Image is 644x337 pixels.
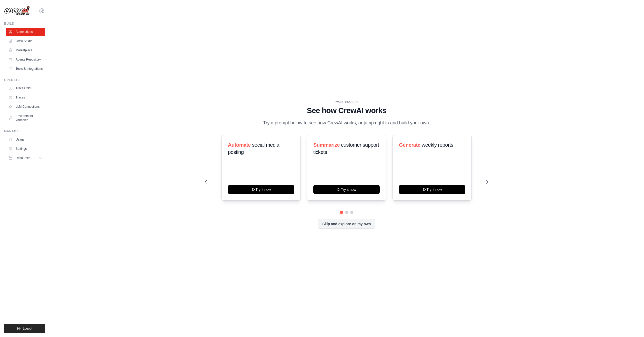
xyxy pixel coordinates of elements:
button: Logout [4,324,45,333]
a: Traces [6,93,45,102]
button: Try it now [228,185,294,194]
h1: See how CrewAI works [205,106,488,115]
button: Skip and explore on my own [318,219,375,229]
button: Resources [6,154,45,162]
button: Try it now [313,185,380,194]
span: customer support tickets [313,142,379,155]
a: LLM Connections [6,103,45,111]
button: Try it now [399,185,465,194]
span: Logout [23,326,32,331]
div: Operate [4,78,45,82]
span: Summarize [313,142,340,148]
span: Resources [16,156,30,160]
span: social media posting [228,142,279,155]
a: Tools & Integrations [6,65,45,73]
a: Settings [6,145,45,153]
a: Usage [6,135,45,144]
span: Generate [399,142,420,148]
a: Automations [6,28,45,36]
a: Environment Variables [6,112,45,124]
div: WALKTHROUGH [205,100,488,104]
div: Manage [4,129,45,133]
div: Build [4,22,45,26]
a: Marketplace [6,46,45,54]
span: Automate [228,142,251,148]
span: weekly reports [421,142,453,148]
a: Crew Studio [6,37,45,45]
img: Logo [4,6,30,16]
p: Try a prompt below to see how CrewAI works, or jump right in and build your own. [260,119,433,127]
a: Traces Old [6,84,45,92]
a: Agents Repository [6,55,45,64]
